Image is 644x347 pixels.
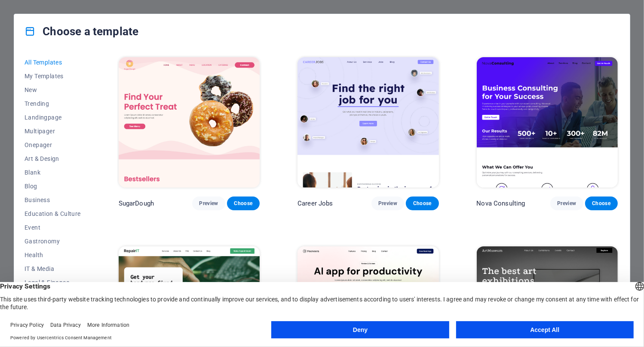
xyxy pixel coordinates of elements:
[25,166,81,179] button: Blank
[25,55,81,69] button: All Templates
[25,252,81,258] span: Health
[413,200,432,207] span: Choose
[119,199,154,208] p: SugarDough
[25,276,81,289] button: Legal & Finance
[25,262,81,276] button: IT & Media
[119,57,260,187] img: SugarDough
[557,200,576,207] span: Preview
[25,100,81,107] span: Trending
[25,265,81,272] span: IT & Media
[234,200,253,207] span: Choose
[371,197,404,210] button: Preview
[25,97,81,111] button: Trending
[25,197,81,203] span: Business
[25,141,81,148] span: Onepager
[592,200,611,207] span: Choose
[25,128,81,135] span: Multipager
[25,111,81,124] button: Landingpage
[199,200,218,207] span: Preview
[25,155,81,162] span: Art & Design
[25,279,81,286] span: Legal & Finance
[297,199,333,208] p: Career Jobs
[406,197,439,210] button: Choose
[25,238,81,245] span: Gastronomy
[25,138,81,152] button: Onepager
[25,83,81,97] button: New
[25,114,81,121] span: Landingpage
[585,197,618,210] button: Choose
[25,193,81,207] button: Business
[297,57,439,187] img: Career Jobs
[25,221,81,234] button: Event
[25,59,81,66] span: All Templates
[25,183,81,190] span: Blog
[25,69,81,83] button: My Templates
[25,124,81,138] button: Multipager
[25,73,81,80] span: My Templates
[25,86,81,93] span: New
[25,152,81,166] button: Art & Design
[25,234,81,248] button: Gastronomy
[477,199,525,208] p: Nova Consulting
[25,179,81,193] button: Blog
[25,207,81,221] button: Education & Culture
[25,248,81,262] button: Health
[227,197,260,210] button: Choose
[25,169,81,176] span: Blank
[25,224,81,231] span: Event
[192,197,225,210] button: Preview
[378,200,397,207] span: Preview
[25,210,81,217] span: Education & Culture
[25,25,138,38] h4: Choose a template
[477,57,618,187] img: Nova Consulting
[550,197,583,210] button: Preview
